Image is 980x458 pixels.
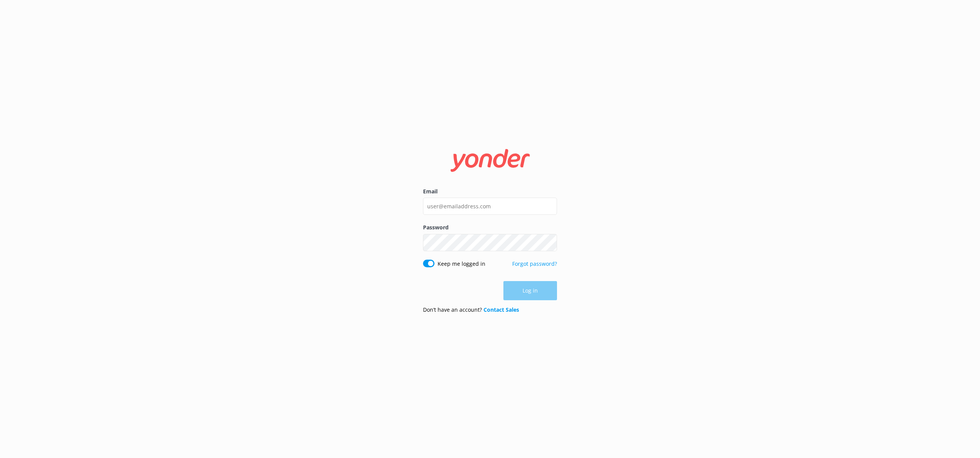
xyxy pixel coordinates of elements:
[438,260,485,268] label: Keep me logged in
[423,306,519,314] p: Don’t have an account?
[423,187,557,196] label: Email
[423,198,557,215] input: user@emailaddress.com
[423,223,557,232] label: Password
[542,235,557,250] button: Show password
[483,306,519,313] a: Contact Sales
[512,260,557,267] a: Forgot password?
